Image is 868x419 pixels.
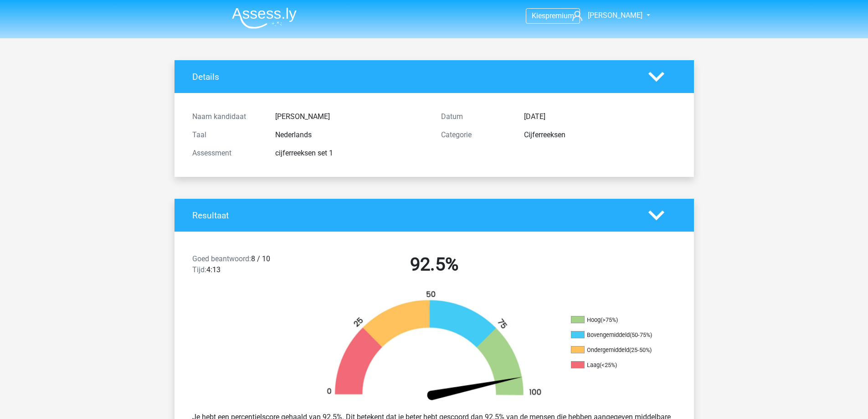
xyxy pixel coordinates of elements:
[185,129,268,140] div: Taal
[434,111,517,122] div: Datum
[185,148,268,159] div: Assessment
[601,316,618,323] div: (>75%)
[434,129,517,140] div: Categorie
[526,10,580,22] a: Kiespremium
[192,265,206,274] span: Tijd:
[571,331,662,339] li: Bovengemiddeld
[185,253,310,279] div: 8 / 10 4:13
[532,11,545,20] span: Kies
[588,11,642,20] span: [PERSON_NAME]
[571,361,662,369] li: Laag
[517,111,683,122] div: [DATE]
[629,347,652,353] div: (25-50%)
[192,72,635,82] h4: Details
[571,346,662,354] li: Ondergemiddeld
[311,290,557,404] img: 93.7c1f0b3fad9f.png
[192,210,635,221] h4: Resultaat
[317,253,552,275] h2: 92.5%
[185,111,268,122] div: Naam kandidaat
[268,111,434,122] div: [PERSON_NAME]
[268,148,434,159] div: cijferreeksen set 1
[268,129,434,140] div: Nederlands
[545,11,574,20] span: premium
[192,254,251,263] span: Goed beantwoord:
[517,129,683,140] div: Cijferreeksen
[569,10,643,21] a: [PERSON_NAME]
[232,7,297,29] img: Assessly
[600,362,617,368] div: (<25%)
[630,331,652,338] div: (50-75%)
[571,316,662,324] li: Hoog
